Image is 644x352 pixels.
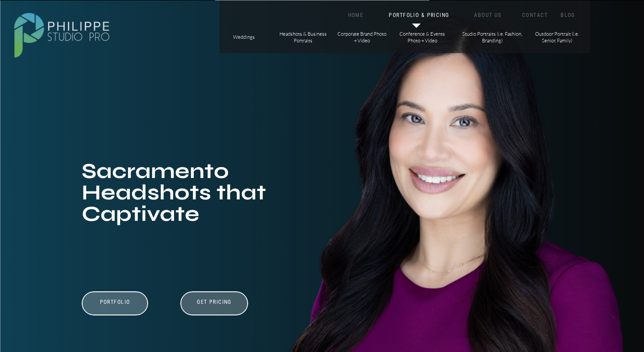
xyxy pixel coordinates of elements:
[469,12,507,21] a: ABOUT US
[337,12,375,21] a: HOME
[393,31,452,46] a: Conference & Events Photo + Video
[532,31,582,46] a: Outdoor Portrait (i.e. Senior, Family)
[337,31,387,46] a: Corporate Brand Photo + Video
[517,12,553,21] a: CONTACT
[82,161,332,249] h1: Sacramento Headshots that Captivate
[84,299,146,316] a: Portfolio
[462,31,523,46] a: Studio Portraits (i.e. Fashion, Branding)
[278,31,328,46] a: Headshots & Business Portraits
[557,12,579,21] a: BLOG
[380,12,458,21] a: PORTFOLIO & PRICING
[228,34,260,43] a: Weddings
[190,299,239,310] a: Get Pricing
